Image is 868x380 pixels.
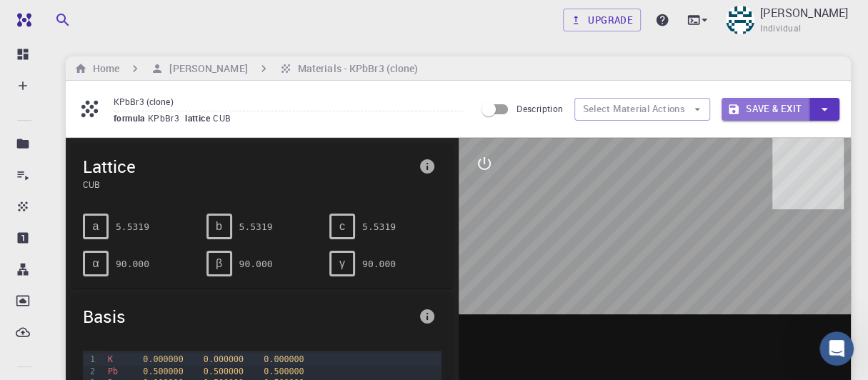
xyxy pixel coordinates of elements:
span: Lattice [83,155,413,178]
span: lattice [185,112,213,124]
a: Upgrade [563,9,641,31]
span: 0.000000 [264,354,304,364]
span: Individual [760,21,801,36]
button: info [413,302,442,331]
span: CUB [83,178,413,191]
button: Save & Exit [722,98,809,121]
span: Support [29,10,80,23]
span: KPbBr3 [148,112,185,124]
h6: [PERSON_NAME] [164,61,247,76]
pre: 5.5319 [239,214,273,239]
img: logo [11,13,31,27]
span: formula [114,112,148,124]
span: Pb [108,366,118,376]
span: 0.000000 [204,354,244,364]
p: [PERSON_NAME] [760,4,848,21]
span: β [216,257,222,270]
span: Basis [83,305,413,328]
span: c [339,220,345,233]
span: γ [339,257,345,270]
div: 2 [83,366,97,377]
pre: 5.5319 [362,214,396,239]
span: CUB [213,112,236,124]
h6: Home [87,61,119,76]
span: b [216,220,222,233]
img: Durai Murugan [726,6,754,34]
div: 1 [83,354,97,365]
button: Select Material Actions [574,98,710,121]
pre: 90.000 [239,251,273,276]
nav: breadcrumb [71,61,421,76]
pre: 90.000 [116,251,149,276]
span: Description [517,103,563,114]
span: 0.500000 [264,366,304,376]
pre: 90.000 [362,251,396,276]
span: 0.500000 [204,366,244,376]
span: K [108,354,113,364]
h6: Materials - KPbBr3 (clone) [292,61,419,76]
pre: 5.5319 [116,214,149,239]
iframe: Intercom live chat [819,331,854,366]
button: info [413,152,442,181]
span: 0.000000 [143,354,183,364]
span: 0.500000 [143,366,183,376]
span: a [93,220,99,233]
span: α [92,257,99,270]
